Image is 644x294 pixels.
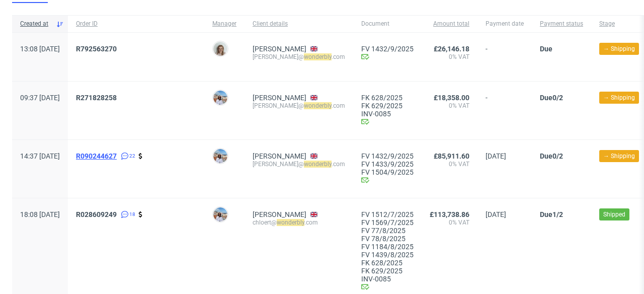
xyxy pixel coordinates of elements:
a: R271828258 [76,94,119,102]
a: FV 78/8/2025 [361,235,414,243]
a: FV 1504/9/2025 [361,168,414,176]
span: £113,738.86 [430,210,469,218]
a: R792563270 [76,45,119,53]
div: [PERSON_NAME]@ .com [253,160,345,168]
span: Document [361,20,414,28]
span: Due [540,152,552,160]
span: Manager [212,20,236,28]
div: [PERSON_NAME]@ .com [253,102,345,110]
span: → Shipping [603,44,635,53]
a: R090244627 [76,152,119,160]
span: → Shipping [603,152,635,161]
a: [PERSON_NAME] [253,45,306,53]
a: FV 1432/9/2025 [361,45,414,53]
span: Payment status [540,20,583,28]
span: Payment date [486,20,524,28]
a: INV-0085 [361,275,414,283]
span: → Shipping [603,93,635,102]
mark: wonderbly [304,161,332,168]
span: Stage [599,20,643,28]
a: R028609249 [76,210,119,218]
span: - [486,94,524,127]
span: 0% VAT [430,160,469,168]
a: [PERSON_NAME] [253,152,306,160]
a: FV 1433/9/2025 [361,160,414,168]
span: 14:37 [DATE] [20,152,60,160]
span: 13:08 [DATE] [20,45,60,53]
span: £26,146.18 [434,45,469,53]
a: FK 628/2025 [361,259,414,267]
span: [DATE] [486,210,506,218]
span: [DATE] [486,152,506,160]
span: 0% VAT [430,53,469,61]
span: Due [540,210,552,218]
span: 0% VAT [430,102,469,110]
a: 22 [119,152,135,160]
span: R090244627 [76,152,117,160]
span: 18:08 [DATE] [20,210,60,218]
a: FV 1184/8/2025 [361,243,414,251]
span: 0/2 [552,152,563,160]
span: £85,911.60 [434,152,469,160]
span: R792563270 [76,45,117,53]
span: 18 [129,210,135,218]
span: Shipped [603,210,625,219]
a: FV 77/8/2025 [361,227,414,235]
span: Due [540,45,552,53]
span: £18,358.00 [434,94,469,102]
mark: wonderbly [304,53,332,60]
a: FV 1512/7/2025 [361,210,414,218]
span: Order ID [76,20,196,28]
a: INV-0085 [361,110,414,118]
span: Client details [253,20,345,28]
span: 22 [129,152,135,160]
mark: wonderbly [277,219,304,226]
div: [PERSON_NAME]@ .com [253,53,345,61]
a: FV 1439/8/2025 [361,251,414,259]
img: Marta Kozłowska [213,149,227,163]
mark: wonderbly [304,102,332,109]
a: [PERSON_NAME] [253,210,306,218]
span: Created at [20,20,52,28]
img: Monika Poźniak [213,42,227,56]
span: Amount total [430,20,469,28]
a: 18 [119,210,135,218]
a: FK 628/2025 [361,94,414,102]
span: - [486,45,524,69]
img: Marta Kozłowska [213,207,227,222]
span: 0/2 [552,94,563,102]
span: 09:37 [DATE] [20,94,60,102]
img: Marta Kozłowska [213,91,227,105]
span: 1/2 [552,210,563,218]
span: 0% VAT [430,218,469,227]
span: Due [540,94,552,102]
span: R028609249 [76,210,117,218]
a: [PERSON_NAME] [253,94,306,102]
a: FV 1569/7/2025 [361,218,414,227]
span: R271828258 [76,94,117,102]
a: FK 629/2025 [361,102,414,110]
a: FV 1432/9/2025 [361,152,414,160]
a: FK 629/2025 [361,267,414,275]
div: chloert@ .com [253,218,345,227]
